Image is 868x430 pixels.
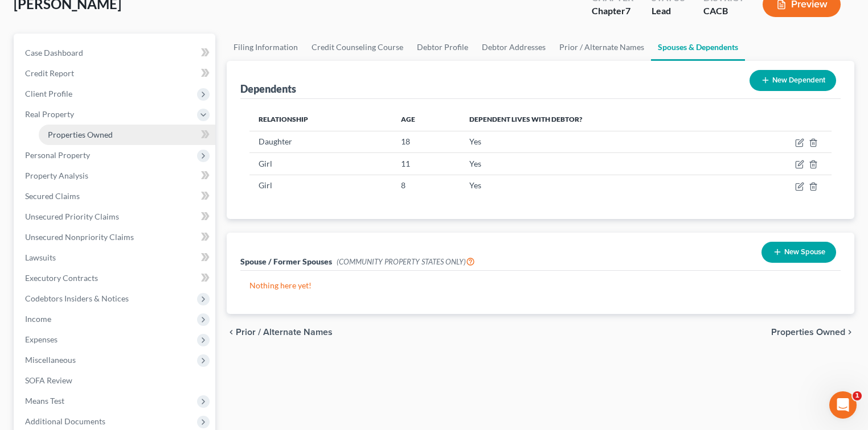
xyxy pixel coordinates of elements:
[853,391,862,400] span: 1
[651,34,745,61] a: Spouses & Dependents
[475,34,552,61] a: Debtor Addresses
[227,34,305,61] a: Filing Information
[249,280,832,291] p: Nothing here yet!
[249,175,392,196] td: Girl
[392,175,460,196] td: 8
[240,82,296,96] div: Dependents
[25,314,51,324] span: Income
[337,257,475,266] span: (COMMUNITY PROPERTY STATES ONLY)
[460,131,736,152] td: Yes
[25,416,105,426] span: Additional Documents
[392,153,460,175] td: 11
[829,391,857,419] iframe: Intercom live chat
[240,257,332,266] span: Spouse / Former Spouses
[48,130,113,139] span: Properties Owned
[25,48,83,57] span: Case Dashboard
[703,5,744,18] div: CACB
[625,5,630,16] span: 7
[16,63,215,84] a: Credit Report
[305,34,410,61] a: Credit Counseling Course
[16,370,215,391] a: SOFA Review
[392,108,460,131] th: Age
[750,70,836,91] button: New Dependent
[25,355,76,365] span: Miscellaneous
[39,125,215,145] a: Properties Owned
[25,396,64,406] span: Means Test
[16,268,215,288] a: Executory Contracts
[227,328,236,337] i: chevron_left
[25,150,90,160] span: Personal Property
[25,232,134,242] span: Unsecured Nonpriority Claims
[25,375,72,385] span: SOFA Review
[16,43,215,63] a: Case Dashboard
[16,206,215,227] a: Unsecured Priority Claims
[25,293,129,303] span: Codebtors Insiders & Notices
[249,153,392,175] td: Girl
[16,186,215,206] a: Secured Claims
[16,247,215,268] a: Lawsuits
[25,334,58,344] span: Expenses
[236,328,333,337] span: Prior / Alternate Names
[410,34,475,61] a: Debtor Profile
[592,5,633,18] div: Chapter
[460,108,736,131] th: Dependent lives with debtor?
[25,89,72,98] span: Client Profile
[227,328,333,337] button: chevron_left Prior / Alternate Names
[552,34,651,61] a: Prior / Alternate Names
[652,5,685,18] div: Lead
[16,227,215,247] a: Unsecured Nonpriority Claims
[249,108,392,131] th: Relationship
[25,171,88,180] span: Property Analysis
[25,273,98,283] span: Executory Contracts
[25,191,80,201] span: Secured Claims
[25,68,74,78] span: Credit Report
[249,131,392,152] td: Daughter
[392,131,460,152] td: 18
[460,153,736,175] td: Yes
[25,253,56,262] span: Lawsuits
[761,242,836,263] button: New Spouse
[25,109,74,119] span: Real Property
[460,175,736,196] td: Yes
[25,212,119,221] span: Unsecured Priority Claims
[845,328,854,337] i: chevron_right
[771,328,854,337] button: Properties Owned chevron_right
[771,328,845,337] span: Properties Owned
[16,166,215,186] a: Property Analysis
